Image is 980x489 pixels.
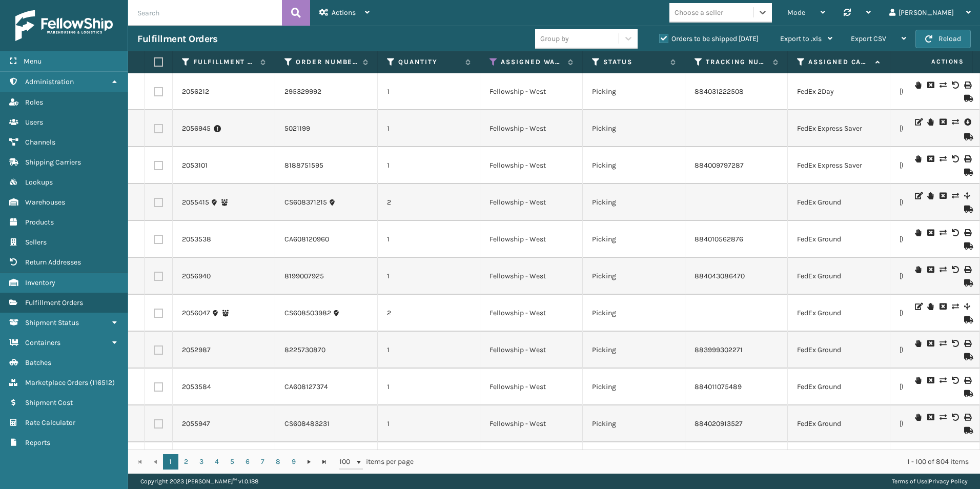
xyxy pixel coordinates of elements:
[964,390,970,397] i: Mark as Shipped
[964,155,970,162] i: Print Label
[892,478,927,485] a: Terms of Use
[915,155,921,162] i: On Hold
[695,235,743,243] a: 884010562876
[788,442,890,479] td: FedEx Ground
[284,160,323,171] a: 8188751595
[182,345,211,355] a: 2052987
[378,442,480,479] td: 1
[25,278,55,287] span: Inventory
[964,206,970,213] i: Mark as Shipped
[583,73,685,110] td: Picking
[583,147,685,184] td: Picking
[915,340,921,347] i: On Hold
[284,345,325,355] a: 8225730870
[583,258,685,295] td: Picking
[480,258,583,295] td: Fellowship - West
[163,454,178,470] a: 1
[952,81,958,89] i: Void Label
[927,266,933,273] i: Cancel Fulfillment Order
[940,118,946,126] i: Cancel Fulfillment Order
[788,295,890,332] td: FedEx Ground
[851,34,886,43] span: Export CSV
[964,133,970,140] i: Mark as Shipped
[224,454,240,470] a: 5
[964,242,970,250] i: Mark as Shipped
[927,118,933,126] i: On Hold
[284,234,329,244] a: CA608120960
[964,340,970,347] i: Print Label
[90,378,115,387] span: ( 116512 )
[194,454,209,470] a: 3
[808,57,870,67] label: Assigned Carrier Service
[892,474,968,489] div: |
[24,57,42,66] span: Menu
[378,295,480,332] td: 2
[940,229,946,236] i: Change shipping
[940,266,946,273] i: Change shipping
[964,377,970,384] i: Print Label
[952,155,958,162] i: Void Label
[927,81,933,89] i: Cancel Fulfillment Order
[915,30,971,48] button: Reload
[915,266,921,273] i: On Hold
[25,418,75,427] span: Rate Calculator
[25,298,83,307] span: Fulfillment Orders
[952,266,958,273] i: Void Label
[398,57,460,67] label: Quantity
[284,271,324,281] a: 8199007925
[378,369,480,405] td: 1
[182,234,211,244] a: 2053538
[271,454,286,470] a: 8
[603,57,665,67] label: Status
[286,454,301,470] a: 9
[25,98,43,107] span: Roles
[952,192,958,199] i: Change shipping
[788,258,890,295] td: FedEx Ground
[182,87,209,97] a: 2056212
[25,338,60,347] span: Containers
[378,332,480,369] td: 1
[296,57,358,67] label: Order Number
[284,197,327,208] a: CS608371215
[378,221,480,258] td: 1
[480,332,583,369] td: Fellowship - West
[940,303,946,310] i: Cancel Fulfillment Order
[952,377,958,384] i: Void Label
[284,419,330,429] a: CS608483231
[284,382,328,392] a: CA608127374
[178,454,194,470] a: 2
[915,81,921,89] i: On Hold
[952,414,958,421] i: Void Label
[940,81,946,89] i: Change shipping
[964,117,970,127] i: Pull Label
[378,73,480,110] td: 1
[927,192,933,199] i: On Hold
[952,118,958,126] i: Change shipping
[583,442,685,479] td: Picking
[915,414,921,421] i: On Hold
[583,110,685,147] td: Picking
[480,295,583,332] td: Fellowship - West
[480,147,583,184] td: Fellowship - West
[915,118,921,126] i: Edit
[964,169,970,176] i: Mark as Shipped
[583,332,685,369] td: Picking
[240,454,255,470] a: 6
[940,377,946,384] i: Change shipping
[583,369,685,405] td: Picking
[788,73,890,110] td: FedEx 2Day
[25,378,88,387] span: Marketplace Orders
[788,405,890,442] td: FedEx Ground
[540,33,569,44] div: Group by
[182,419,210,429] a: 2055947
[480,73,583,110] td: Fellowship - West
[695,272,745,280] a: 884043086470
[788,221,890,258] td: FedEx Ground
[480,442,583,479] td: Fellowship - West
[193,57,255,67] label: Fulfillment Order Id
[964,266,970,273] i: Print Label
[378,405,480,442] td: 1
[182,308,210,318] a: 2056047
[964,81,970,89] i: Print Label
[915,229,921,236] i: On Hold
